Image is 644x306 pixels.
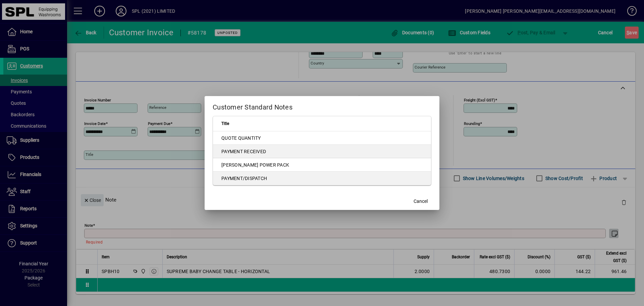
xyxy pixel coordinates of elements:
td: QUOTE QUANTITY [213,131,431,145]
td: [PERSON_NAME] POWER PACK [213,158,431,172]
td: PAYMENT/DISPATCH [213,172,431,185]
button: Cancel [410,195,431,207]
h2: Customer Standard Notes [205,96,439,116]
span: Cancel [414,198,428,205]
span: Title [221,120,229,127]
td: PAYMENT RECEIVED [213,145,431,158]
